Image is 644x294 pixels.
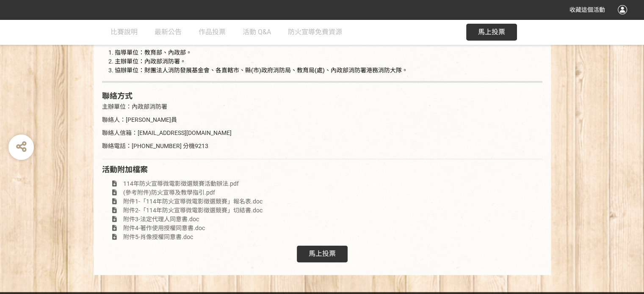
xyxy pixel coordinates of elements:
[123,189,215,196] span: (參考附件)防火宣導及教學指引.pdf
[102,225,205,231] a: 附件4-著作使用授權同意書.doc
[102,129,542,137] p: 聯絡人信箱：[EMAIL_ADDRESS][DOMAIN_NAME]
[569,6,605,13] span: 收藏這個活動
[288,28,342,36] span: 防火宣導免費資源
[155,19,182,45] a: 最新公告
[102,102,542,111] p: 主辦單位：內政部消防署
[123,216,199,223] span: 附件3-法定代理人同意書.doc
[102,165,148,174] span: 活動附加檔案
[478,28,505,36] span: 馬上投票
[115,49,192,56] span: 指導單位：教育部、內政部。
[123,198,263,205] span: 附件1-「114年防火宣導微電影徵選競賽」報名表.doc
[123,234,193,240] span: 附件5-肖像授權同意書.doc
[102,234,193,240] a: 附件5-肖像授權同意書.doc
[111,28,138,36] span: 比賽說明
[102,91,133,100] strong: 聯絡方式
[243,28,271,36] span: 活動 Q&A
[102,115,542,124] p: 聯絡人：[PERSON_NAME]員
[123,225,205,231] span: 附件4-著作使用授權同意書.doc
[102,198,263,205] a: 附件1-「114年防火宣導微電影徵選競賽」報名表.doc
[102,207,263,214] a: 附件2-「114年防火宣導微電影徵選競賽」切結書.doc
[115,58,186,65] span: 主辦單位：內政部消防署。
[102,216,199,223] a: 附件3-法定代理人同意書.doc
[243,19,271,45] a: 活動 Q&A
[199,28,226,36] span: 作品投票
[123,207,263,214] span: 附件2-「114年防火宣導微電影徵選競賽」切結書.doc
[309,250,336,258] span: 馬上投票
[288,19,342,45] a: 防火宣導免費資源
[199,19,226,45] a: 作品投票
[115,67,408,74] span: 協辦單位：財團法人消防發展基金會、各直轄市、縣(市)政府消防局、教育局(處)、內政部消防署港務消防大隊。
[102,180,239,187] a: 114年防火宣導微電影徵選競賽活動辦法.pdf
[123,180,239,187] span: 114年防火宣導微電影徵選競賽活動辦法.pdf
[155,28,182,36] span: 最新公告
[102,189,215,196] a: (參考附件)防火宣導及教學指引.pdf
[102,142,542,151] p: 聯絡電話：[PHONE_NUMBER] 分機9213
[466,24,517,41] button: 馬上投票
[111,19,138,45] a: 比賽說明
